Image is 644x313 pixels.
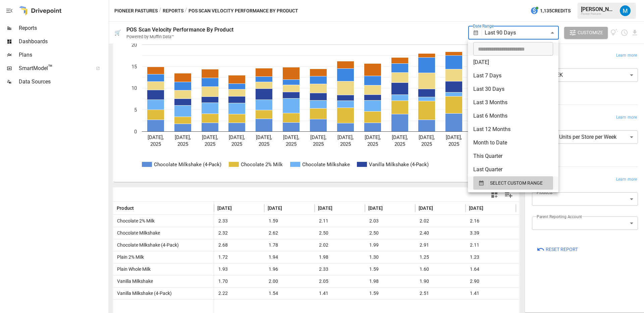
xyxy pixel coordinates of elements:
li: Last 3 Months [468,96,558,109]
li: Last 6 Months [468,109,558,123]
li: Last Quarter [468,163,558,176]
button: SELECT CUSTOM RANGE [473,176,553,190]
li: This Quarter [468,149,558,163]
li: [DATE] [468,56,558,69]
li: Last 12 Months [468,123,558,136]
span: SELECT CUSTOM RANGE [490,179,543,187]
li: Month to Date [468,136,558,149]
li: Last 30 Days [468,82,558,96]
li: Last 7 Days [468,69,558,82]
